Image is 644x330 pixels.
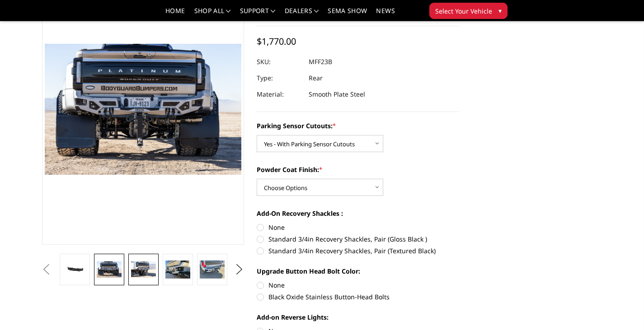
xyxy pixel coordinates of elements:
button: Previous [40,263,53,276]
dt: SKU: [257,54,302,70]
span: ▾ [498,6,502,15]
a: News [376,8,395,21]
label: Standard 3/4in Recovery Shackles, Pair (Textured Black) [257,246,459,256]
img: 2023-2025 Ford F250-350-450 - Freedom Series - Rear Bumper [200,260,224,279]
a: Support [240,8,276,21]
button: Select Your Vehicle [429,3,508,19]
label: Add-on Reverse Lights: [257,312,459,322]
a: Dealers [285,8,319,21]
dt: Type: [257,70,302,86]
dt: Material: [257,86,302,102]
label: Parking Sensor Cutouts: [257,121,459,130]
a: SEMA Show [328,8,367,21]
label: None [257,223,459,232]
dd: Rear [309,70,323,86]
label: Upgrade Button Head Bolt Color: [257,266,459,276]
a: shop all [194,8,231,21]
label: Add-On Recovery Shackles : [257,209,459,218]
a: Home [165,8,185,21]
label: None [257,280,459,290]
label: Standard 3/4in Recovery Shackles, Pair (Gloss Black ) [257,234,459,244]
span: $1,770.00 [257,35,296,47]
iframe: Chat Widget [599,287,644,330]
button: Next [233,263,246,276]
dd: MFF23B [309,54,332,70]
img: 2023-2025 Ford F250-350-450 - Freedom Series - Rear Bumper [131,261,155,278]
dd: Smooth Plate Steel [309,86,365,102]
label: Powder Coat Finish: [257,165,459,174]
img: 2023-2025 Ford F250-350-450 - Freedom Series - Rear Bumper [165,260,190,279]
label: Black Oxide Stainless Button-Head Bolts [257,292,459,302]
img: 2023-2025 Ford F250-350-450 - Freedom Series - Rear Bumper [97,261,121,278]
span: Select Your Vehicle [435,6,492,16]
